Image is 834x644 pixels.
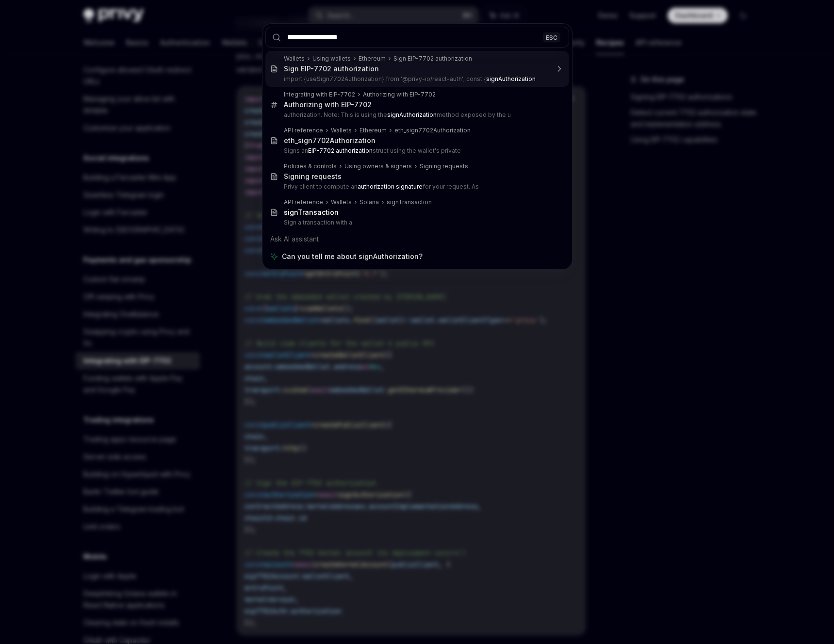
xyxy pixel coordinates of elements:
[284,55,305,63] div: Wallets
[358,183,423,190] b: authorization signature
[543,32,560,42] div: ESC
[284,219,549,226] p: Sign a transaction with a
[282,252,423,261] span: Can you tell me about signAuthorization?
[420,162,468,170] div: Signing requests
[363,91,436,98] div: Authorizing with EIP-7702
[387,198,432,206] div: signTransaction
[284,147,549,155] p: Signs an struct using the wallet's private
[284,172,342,181] div: Signing requests
[331,198,352,206] div: Wallets
[308,147,373,154] b: EIP-7702 authorization
[360,198,379,206] div: Solana
[486,75,536,82] b: signAuthorization
[284,198,323,206] div: API reference
[284,162,337,170] div: Policies & controls
[284,183,549,191] p: Privy client to compute an for your request. As
[284,100,372,109] div: Authorizing with EIP-7702
[393,55,472,63] div: Sign EIP-7702 authorization
[284,127,323,134] div: API reference
[360,127,387,134] div: Ethereum
[331,127,352,134] div: Wallets
[284,111,549,119] p: authorization. Note: This is using the method exposed by the u
[359,55,386,63] div: Ethereum
[312,55,351,63] div: Using wallets
[284,64,379,73] div: Sign EIP-7702 authorization
[344,162,412,170] div: Using owners & signers
[284,208,339,216] b: signTransaction
[387,111,437,118] b: signAuthorization
[284,91,355,98] div: Integrating with EIP-7702
[265,230,569,248] div: Ask AI assistant
[284,136,376,145] div: eth_sign7702Authorization
[284,75,549,83] p: import {useSign7702Authorization} from '@privy-io/react-auth'; const {
[394,127,471,134] div: eth_sign7702Authorization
